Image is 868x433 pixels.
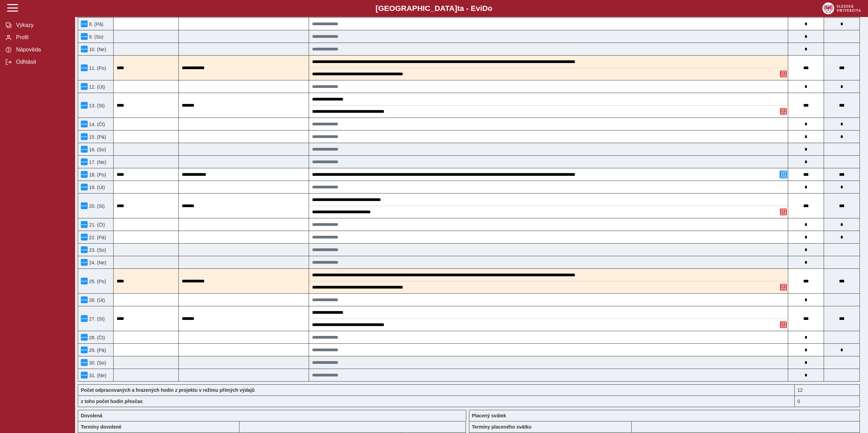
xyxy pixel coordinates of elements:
button: Menu [81,202,88,209]
span: D [482,4,488,13]
span: 30. (So) [88,360,106,366]
button: Menu [81,234,88,241]
b: [GEOGRAPHIC_DATA] a - Evi [20,4,848,13]
span: 25. (Po) [88,279,106,284]
span: 22. (Pá) [88,235,106,240]
span: 29. (Pá) [88,347,106,353]
button: Odstranit poznámku [780,71,787,77]
span: 16. (So) [88,147,106,152]
button: Menu [81,146,88,153]
span: 13. (St) [88,103,105,108]
button: Menu [81,334,88,341]
button: Odstranit poznámku [780,284,787,291]
button: Menu [81,184,88,190]
b: Termíny dovolené [81,424,121,430]
span: 28. (Čt) [88,335,105,340]
span: Nápověda [14,47,69,53]
span: 19. (Út) [88,185,105,190]
button: Menu [81,359,88,366]
b: Dovolená [81,413,102,418]
span: o [488,4,492,13]
span: 11. (Po) [88,65,106,71]
span: 20. (St) [88,203,105,209]
span: 15. (Pá) [88,134,106,140]
button: Menu [81,133,88,140]
span: 23. (So) [88,247,106,253]
button: Menu [81,221,88,228]
span: 24. (Ne) [88,260,106,265]
span: Odhlásit [14,59,69,65]
button: Odstranit poznámku [780,208,787,215]
b: Termíny placeného svátku [472,424,532,430]
span: 17. (Ne) [88,159,106,165]
button: Přidat poznámku [780,171,787,178]
div: 12 [795,384,860,396]
span: 27. (St) [88,316,105,322]
span: t [457,4,459,13]
b: Placený svátek [472,413,506,418]
button: Menu [81,259,88,266]
button: Menu [81,346,88,353]
span: 12. (Út) [88,84,105,90]
button: Menu [81,83,88,90]
span: 10. (Ne) [88,47,106,52]
button: Menu [81,246,88,253]
button: Menu [81,315,88,322]
button: Menu [81,20,88,27]
button: Menu [81,64,88,71]
button: Menu [81,171,88,178]
span: 26. (Út) [88,297,105,303]
span: Výkazy [14,22,69,28]
span: 14. (Čt) [88,122,105,127]
button: Menu [81,121,88,127]
span: 31. (Ne) [88,373,106,378]
div: 0 [795,396,860,407]
button: Odstranit poznámku [780,321,787,328]
button: Menu [81,278,88,284]
button: Odstranit poznámku [780,108,787,115]
span: 9. (So) [88,34,103,40]
b: Počet odpracovaných a hrazených hodin z projektu v režimu přímých výdajů [81,387,255,393]
button: Menu [81,296,88,303]
span: 8. (Pá) [88,21,103,27]
img: logo_web_su.png [822,2,861,14]
span: Profil [14,34,69,41]
button: Menu [81,102,88,109]
span: 21. (Čt) [88,222,105,228]
button: Menu [81,372,88,378]
button: Menu [81,33,88,40]
button: Menu [81,158,88,165]
b: z toho počet hodin přesčas [81,399,143,404]
span: 18. (Po) [88,172,106,177]
button: Menu [81,46,88,52]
